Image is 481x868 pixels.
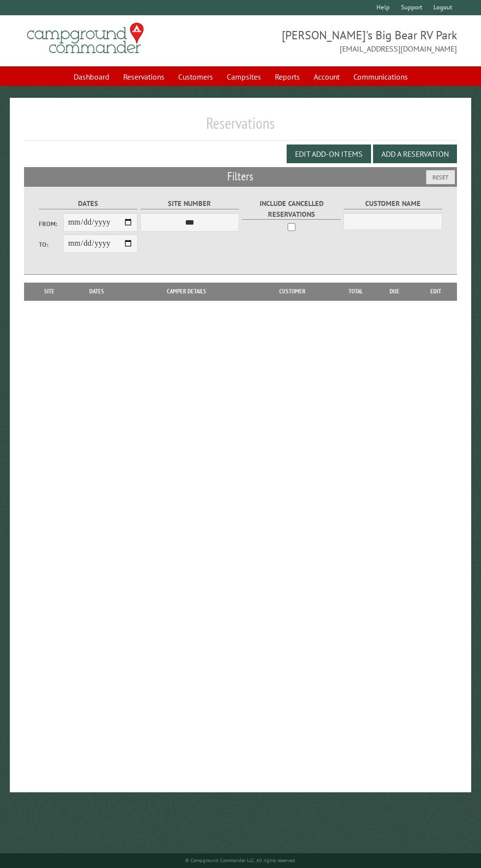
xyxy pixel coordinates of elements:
[375,283,415,300] th: Due
[308,67,346,86] a: Account
[249,283,336,300] th: Customer
[39,240,63,249] label: To:
[287,145,371,163] button: Edit Add-on Items
[373,145,457,163] button: Add a Reservation
[29,283,70,300] th: Site
[172,67,219,86] a: Customers
[336,283,375,300] th: Total
[185,857,296,864] small: © Campground Commander LLC. All rights reserved.
[426,170,455,184] button: Reset
[347,67,414,86] a: Communications
[415,283,457,300] th: Edit
[221,67,267,86] a: Campsites
[117,67,170,86] a: Reservations
[24,167,457,186] h2: Filters
[39,198,137,209] label: Dates
[24,114,457,141] h1: Reservations
[24,19,147,58] img: Campground Commander
[68,67,115,86] a: Dashboard
[269,67,306,86] a: Reports
[39,219,63,229] label: From:
[240,27,457,55] span: [PERSON_NAME]'s Big Bear RV Park [EMAIL_ADDRESS][DOMAIN_NAME]
[70,283,124,300] th: Dates
[140,198,239,209] label: Site Number
[344,198,442,209] label: Customer Name
[242,198,341,220] label: Include Cancelled Reservations
[124,283,249,300] th: Camper Details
